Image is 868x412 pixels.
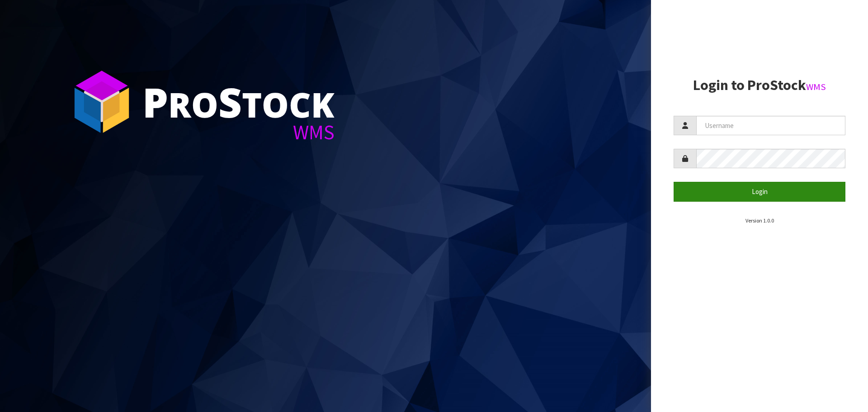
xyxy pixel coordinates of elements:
[696,116,845,135] input: Username
[142,74,168,129] span: P
[674,182,845,201] button: Login
[142,81,335,122] div: ro tock
[68,68,136,136] img: ProStock Cube
[806,81,826,93] small: WMS
[674,77,845,93] h2: Login to ProStock
[218,74,242,129] span: S
[745,217,774,224] small: Version 1.0.0
[142,122,335,142] div: WMS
